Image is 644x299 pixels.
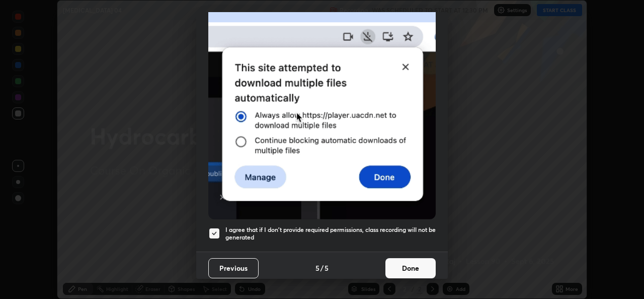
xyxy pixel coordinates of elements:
[225,226,436,242] h5: I agree that if I don't provide required permissions, class recording will not be generated
[320,263,324,273] h4: /
[315,263,319,273] h4: 5
[208,258,259,278] button: Previous
[385,258,436,278] button: Done
[325,263,329,273] h4: 5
